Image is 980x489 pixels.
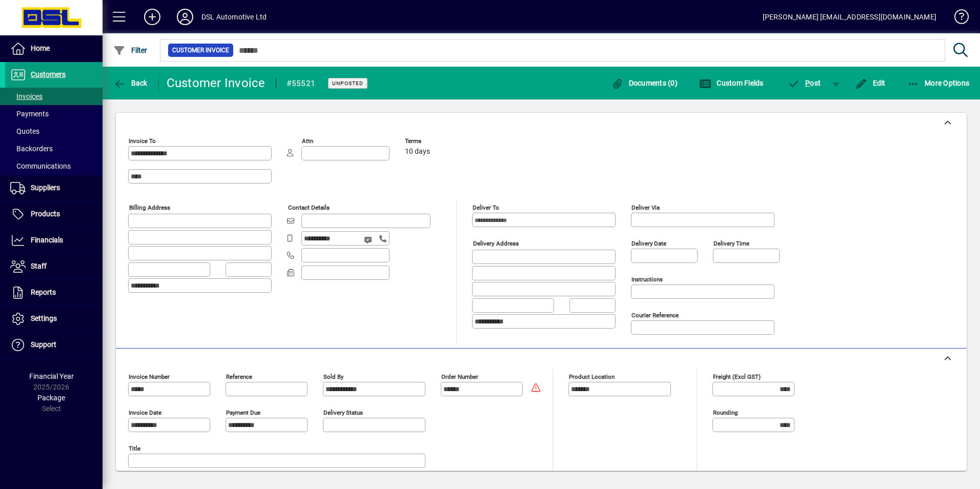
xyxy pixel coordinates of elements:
span: Customers [31,70,66,78]
a: Home [5,36,103,62]
span: More Options [907,79,970,87]
span: Quotes [10,127,39,135]
span: P [805,79,810,87]
a: Quotes [5,123,103,140]
div: #55521 [287,75,316,92]
span: Financial Year [29,372,74,380]
mat-label: Deliver via [631,204,660,211]
mat-label: Reference [226,373,252,380]
mat-label: Payment due [226,409,260,416]
button: Custom Fields [697,74,766,92]
a: Settings [5,306,103,332]
button: Edit [852,74,888,92]
span: Settings [31,314,57,322]
a: Financials [5,228,103,253]
span: 10 days [405,148,430,156]
a: Staff [5,254,103,279]
a: Knowledge Base [947,2,967,35]
a: Invoices [5,88,103,105]
span: Back [113,79,148,87]
button: Profile [169,8,201,26]
mat-label: Delivery status [323,409,363,416]
a: Reports [5,280,103,305]
a: Communications [5,157,103,175]
span: Package [37,394,65,402]
mat-label: Freight (excl GST) [713,373,761,380]
a: Suppliers [5,175,103,201]
mat-label: Product location [569,373,615,380]
span: Filter [113,46,148,54]
mat-label: Delivery date [631,240,666,247]
span: Suppliers [31,184,60,192]
button: Send SMS [357,228,381,252]
button: Post [783,74,826,92]
a: Backorders [5,140,103,157]
span: Support [31,340,56,349]
a: Payments [5,105,103,123]
span: Staff [31,262,47,270]
div: DSL Automotive Ltd [201,9,267,25]
mat-label: Attn [302,137,313,145]
mat-label: Title [129,445,140,452]
span: Payments [10,110,49,118]
span: Terms [405,138,466,145]
span: Products [31,210,60,218]
span: Communications [10,162,71,170]
span: Customer Invoice [172,45,229,55]
mat-label: Invoice number [129,373,170,380]
mat-label: Delivery time [713,240,749,247]
mat-label: Order number [441,373,478,380]
mat-label: Rounding [713,409,738,416]
mat-label: Invoice To [129,137,156,145]
button: More Options [905,74,972,92]
mat-label: Sold by [323,373,343,380]
span: Backorders [10,145,53,153]
span: Edit [855,79,886,87]
mat-label: Instructions [631,276,663,283]
div: [PERSON_NAME] [EMAIL_ADDRESS][DOMAIN_NAME] [763,9,936,25]
span: Financials [31,236,63,244]
span: Unposted [332,80,363,87]
app-page-header-button: Back [103,74,159,92]
button: Back [111,74,150,92]
span: ost [788,79,821,87]
mat-label: Invoice date [129,409,161,416]
span: Home [31,44,50,52]
mat-label: Deliver To [473,204,499,211]
span: Reports [31,288,56,296]
a: Support [5,332,103,358]
span: Custom Fields [699,79,764,87]
mat-label: Courier Reference [631,312,679,319]
button: Add [136,8,169,26]
button: Filter [111,41,150,59]
div: Customer Invoice [167,75,266,91]
button: Documents (0) [608,74,680,92]
span: Documents (0) [611,79,678,87]
span: Invoices [10,92,43,100]
a: Products [5,201,103,227]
